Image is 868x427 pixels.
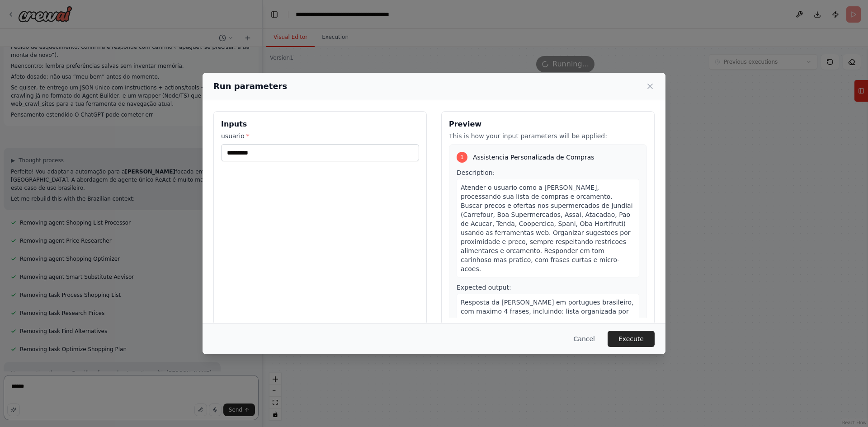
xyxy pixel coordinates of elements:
[608,331,655,347] button: Execute
[221,119,419,130] h3: Inputs
[449,119,647,130] h3: Preview
[457,152,467,163] div: 1
[457,169,495,176] span: Description:
[461,299,635,351] span: Resposta da [PERSON_NAME] em portugues brasileiro, com maximo 4 frases, incluindo: lista organiza...
[449,131,647,141] p: This is how your input parameters will be applied:
[457,284,511,291] span: Expected output:
[213,80,287,93] h2: Run parameters
[566,331,602,347] button: Cancel
[473,153,594,162] span: Assistencia Personalizada de Compras
[221,131,419,141] label: usuario
[461,184,633,272] span: Atender o usuario como a [PERSON_NAME], processando sua lista de compras e orcamento. Buscar prec...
